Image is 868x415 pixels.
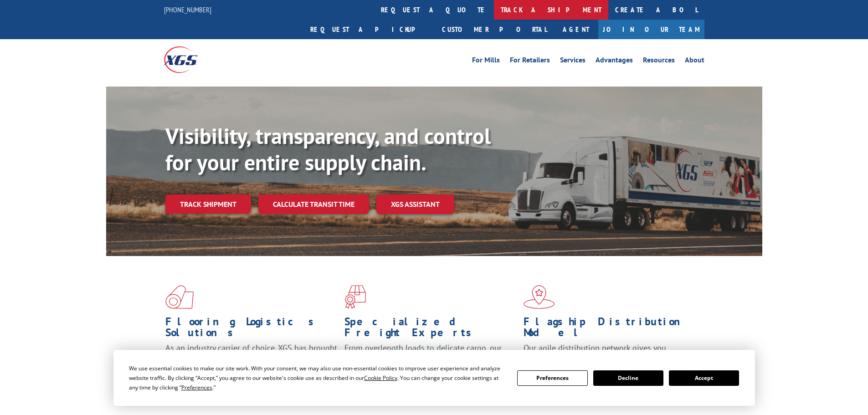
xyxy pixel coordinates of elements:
a: For Mills [472,56,500,67]
a: Advantages [596,56,633,67]
img: xgs-icon-total-supply-chain-intelligence-red [165,285,194,309]
span: Cookie Policy [364,374,397,382]
span: Preferences [181,384,212,391]
p: From overlength loads to delicate cargo, our experienced staff knows the best way to move your fr... [344,343,517,383]
a: Services [560,56,586,67]
a: Customer Portal [435,20,554,39]
a: For Retailers [510,56,550,67]
a: [PHONE_NUMBER] [164,5,211,14]
a: Track shipment [165,195,251,214]
button: Preferences [517,370,587,386]
span: As an industry carrier of choice, XGS has brought innovation and dedication to flooring logistics... [165,343,337,375]
button: Decline [593,370,663,386]
div: Cookie Consent Prompt [113,350,755,406]
a: Resources [643,56,675,67]
a: Agent [554,20,598,39]
img: xgs-icon-focused-on-flooring-red [344,285,366,309]
img: xgs-icon-flagship-distribution-model-red [524,285,555,309]
h1: Flagship Distribution Model [524,316,696,343]
b: Visibility, transparency, and control for your entire supply chain. [165,122,491,176]
a: About [685,56,704,67]
a: Request a pickup [303,20,435,39]
button: Accept [669,370,739,386]
a: XGS ASSISTANT [376,195,454,214]
span: Our agile distribution network gives you nationwide inventory management on demand. [524,343,691,364]
h1: Specialized Freight Experts [344,316,517,343]
h1: Flooring Logistics Solutions [165,316,338,343]
a: Calculate transit time [258,195,369,214]
div: We use essential cookies to make our site work. With your consent, we may also use non-essential ... [129,364,506,392]
a: Join Our Team [598,20,704,39]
